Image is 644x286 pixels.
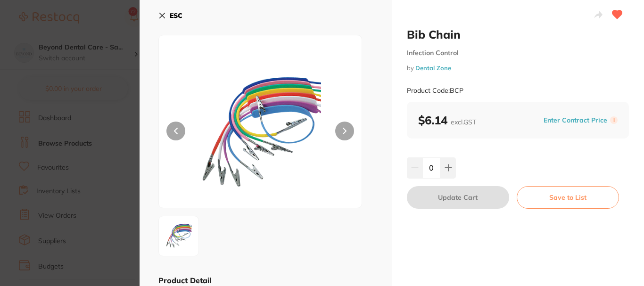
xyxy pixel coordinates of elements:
[415,64,451,72] a: Dental Zone
[407,27,629,41] h2: Bib Chain
[407,49,629,57] small: Infection Control
[407,65,629,72] small: by
[541,116,610,125] button: Enter Contract Price
[407,87,463,95] small: Product Code: BCP
[517,186,619,209] button: Save to List
[451,118,476,126] span: excl. GST
[418,113,476,127] b: $6.14
[170,11,182,20] b: ESC
[162,219,196,253] img: My5wbmc
[158,8,182,24] button: ESC
[199,59,321,208] img: My5wbmc
[407,186,509,209] button: Update Cart
[158,276,211,285] b: Product Detail
[610,116,618,124] label: i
